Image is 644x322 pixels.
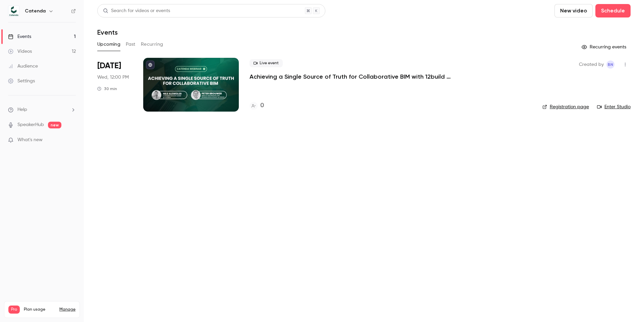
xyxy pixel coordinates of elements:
[597,104,631,110] a: Enter Studio
[59,307,75,312] a: Manage
[97,58,132,112] div: Oct 8 Wed, 12:00 PM (Europe/Amsterdam)
[250,101,264,110] a: 0
[8,63,38,70] div: Audience
[48,122,61,128] span: new
[8,306,20,314] span: Pro
[25,8,46,14] h6: Catenda
[97,39,120,50] button: Upcoming
[24,307,55,312] span: Plan usage
[97,74,129,81] span: Wed, 12:00 PM
[250,59,283,67] span: Live event
[97,86,117,91] div: 30 min
[606,61,614,69] span: Benedetta Nadotti
[595,4,631,17] button: Schedule
[8,106,76,113] li: help-dropdown-opener
[17,106,27,113] span: Help
[579,61,604,69] span: Created by
[8,48,32,55] div: Videos
[141,39,163,50] button: Recurring
[542,104,589,110] a: Registration page
[8,6,19,16] img: Catenda
[103,7,170,14] div: Search for videos or events
[17,136,43,144] span: What's new
[97,28,118,36] h1: Events
[250,73,451,81] a: Achieving a Single Source of Truth for Collaborative BIM with 12build & Catenda
[8,78,35,84] div: Settings
[579,42,631,52] button: Recurring events
[260,101,264,110] h4: 0
[8,33,31,40] div: Events
[68,137,76,143] iframe: Noticeable Trigger
[608,61,613,69] span: BN
[97,61,121,71] span: [DATE]
[126,39,136,50] button: Past
[17,121,44,128] a: SpeakerHub
[554,4,593,17] button: New video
